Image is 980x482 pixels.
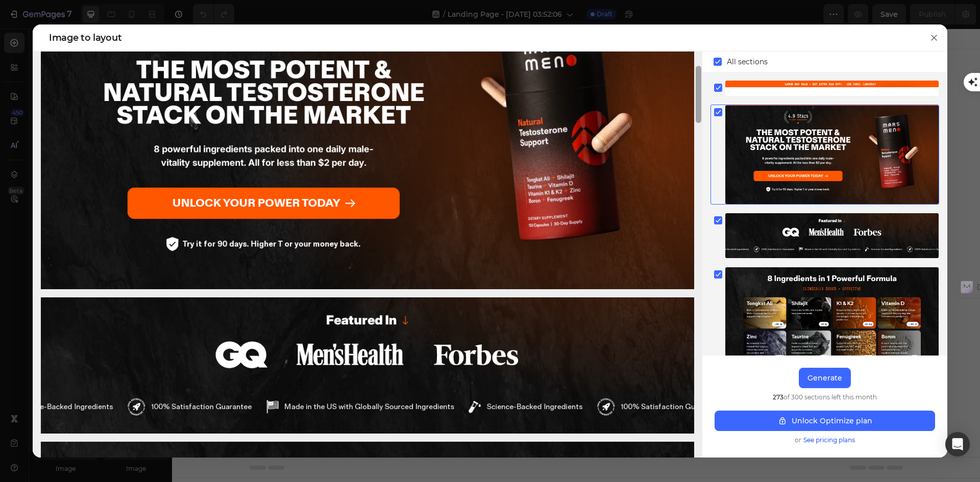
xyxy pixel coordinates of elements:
[799,368,851,388] button: Generate
[49,32,121,44] span: Image to layout
[715,411,935,431] button: Unlock Optimize plan
[727,56,768,68] span: All sections
[803,435,855,445] span: See pricing plans
[330,250,400,270] button: Add sections
[945,432,970,456] div: Open Intercom Messenger
[406,250,478,270] button: Add elements
[715,435,935,445] div: or
[777,416,872,426] div: Unlock Optimize plan
[773,393,783,401] span: 273
[773,392,877,402] span: of 300 sections left this month
[807,373,842,384] div: Generate
[342,230,466,242] div: Start with Sections from sidebar
[335,307,473,315] div: Start with Generating from URL or image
